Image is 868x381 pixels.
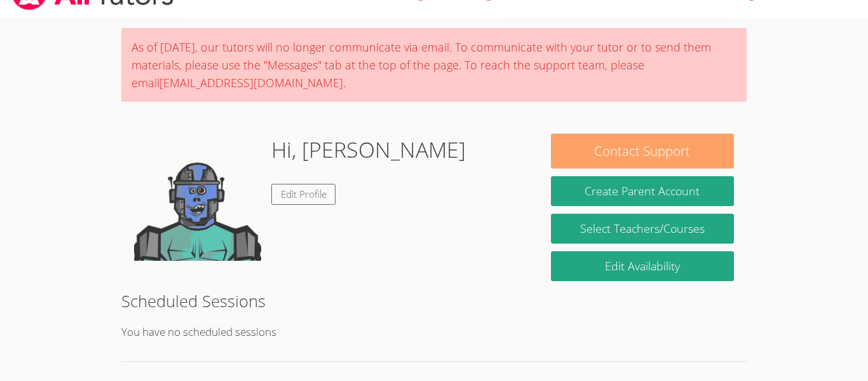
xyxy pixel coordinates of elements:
a: Select Teachers/Courses [551,214,734,244]
h2: Scheduled Sessions [121,289,747,313]
button: Contact Support [551,134,734,169]
div: As of [DATE], our tutors will no longer communicate via email. To communicate with your tutor or ... [121,28,747,102]
p: You have no scheduled sessions [121,323,747,342]
a: Edit Profile [271,184,336,205]
button: Create Parent Account [551,176,734,206]
img: default.png [134,134,261,261]
h1: Hi, [PERSON_NAME] [271,134,466,166]
a: Edit Availability [551,251,734,281]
